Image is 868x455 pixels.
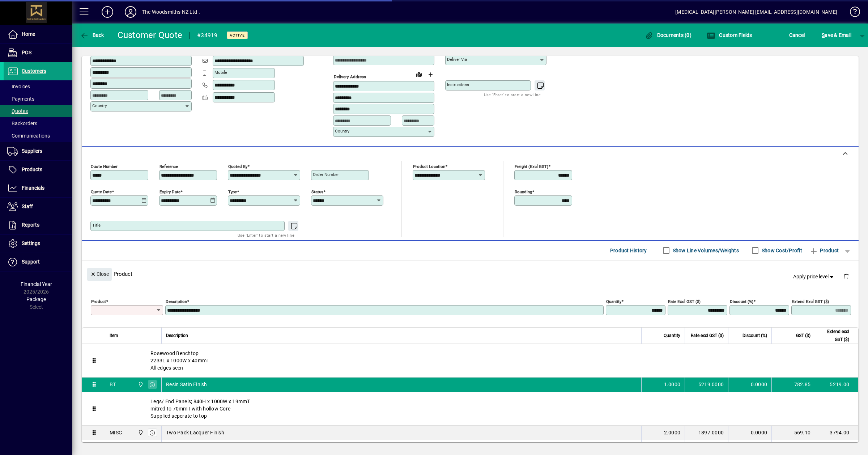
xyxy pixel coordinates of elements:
[4,235,72,253] a: Settings
[22,50,31,55] span: POS
[22,222,39,228] span: Reports
[728,440,771,455] td: 0.0000
[668,299,701,304] mat-label: Rate excl GST ($)
[447,82,469,87] mat-label: Instructions
[87,268,112,281] button: Close
[671,247,739,254] label: Show Line Volumes/Weights
[110,332,118,340] span: Item
[92,103,107,108] mat-label: Country
[4,93,72,105] a: Payments
[4,80,72,93] a: Invoices
[105,392,858,425] div: Legs/ End Panels; 840H x 1000W x 19mmT mitred to 70mmT with hollow Core Supplied seperate to top
[664,332,680,340] span: Quantity
[136,380,144,388] span: The Woodsmiths
[4,179,72,197] a: Financials
[91,299,106,304] mat-label: Product
[7,84,30,89] span: Invoices
[22,203,33,209] span: Staff
[92,223,101,228] mat-label: Title
[26,296,46,302] span: Package
[335,129,349,134] mat-label: Country
[771,378,815,392] td: 782.85
[771,426,815,440] td: 569.10
[78,29,106,42] button: Back
[85,270,114,277] app-page-header-button: Close
[515,164,548,169] mat-label: Freight (excl GST)
[21,281,52,287] span: Financial Year
[760,247,802,254] label: Show Cost/Profit
[820,328,849,344] span: Extend excl GST ($)
[22,68,46,74] span: Customers
[90,268,109,280] span: Close
[822,29,851,41] span: ave & Email
[447,57,467,62] mat-label: Deliver via
[838,273,855,279] app-page-header-button: Delete
[815,426,858,440] td: 3794.00
[792,299,829,304] mat-label: Extend excl GST ($)
[822,32,825,38] span: S
[22,31,35,37] span: Home
[311,189,323,194] mat-label: Status
[228,164,247,169] mat-label: Quoted by
[689,429,724,436] div: 1897.0000
[110,381,116,388] div: BT
[22,185,44,191] span: Financials
[606,299,621,304] mat-label: Quantity
[166,429,224,436] span: Two Pack Lacquer Finish
[118,29,183,41] div: Customer Quote
[787,29,807,42] button: Cancel
[136,429,144,437] span: The Woodsmiths
[790,270,838,283] button: Apply price level
[22,240,40,246] span: Settings
[4,44,72,62] a: POS
[793,273,835,281] span: Apply price level
[72,29,112,42] app-page-header-button: Back
[80,32,104,38] span: Back
[484,90,541,99] mat-hint: Use 'Enter' to start a new line
[4,130,72,142] a: Communications
[7,133,50,139] span: Communications
[197,30,218,41] div: #34919
[728,378,771,392] td: 0.0000
[214,70,227,75] mat-label: Mobile
[664,381,681,388] span: 1.0000
[142,6,200,18] div: The Woodsmiths NZ Ltd .
[4,142,72,160] a: Suppliers
[166,332,188,340] span: Description
[730,299,753,304] mat-label: Discount (%)
[607,244,650,257] button: Product History
[806,244,842,257] button: Product
[22,259,40,265] span: Support
[705,29,754,42] button: Custom Fields
[105,344,858,377] div: Rosewood Benchtop 2233L x 1000W x 40mmT All edges seen
[4,198,72,216] a: Staff
[119,5,142,18] button: Profile
[796,332,810,340] span: GST ($)
[4,105,72,117] a: Quotes
[413,164,445,169] mat-label: Product location
[425,69,436,80] button: Choose address
[96,5,119,18] button: Add
[815,440,858,455] td: 195.00
[515,189,532,194] mat-label: Rounding
[838,268,855,285] button: Delete
[675,6,837,18] div: [MEDICAL_DATA][PERSON_NAME] [EMAIL_ADDRESS][DOMAIN_NAME]
[664,429,681,436] span: 2.0000
[313,172,339,177] mat-label: Order number
[91,164,118,169] mat-label: Quote number
[413,68,425,80] a: View on map
[610,245,647,256] span: Product History
[166,299,187,304] mat-label: Description
[22,167,42,172] span: Products
[4,161,72,179] a: Products
[815,378,858,392] td: 5219.00
[82,261,859,287] div: Product
[771,440,815,455] td: 29.25
[743,332,767,340] span: Discount (%)
[7,121,37,126] span: Backorders
[728,426,771,440] td: 0.0000
[4,216,72,234] a: Reports
[643,29,693,42] button: Documents (0)
[110,429,122,436] div: MISC
[818,29,855,42] button: Save & Email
